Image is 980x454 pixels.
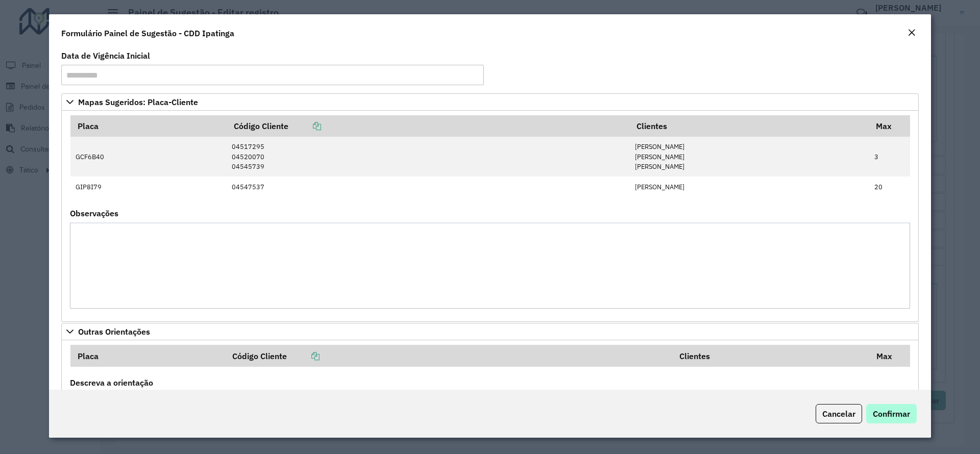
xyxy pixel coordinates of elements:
[226,345,673,366] th: Código Cliente
[869,115,910,137] th: Max
[70,345,226,366] th: Placa
[61,111,919,322] div: Mapas Sugeridos: Placa-Cliente
[70,137,227,176] td: GCF6B40
[70,207,118,219] label: Observações
[288,121,321,131] a: Copiar
[873,409,910,419] span: Confirmar
[629,115,869,137] th: Clientes
[61,323,919,340] a: Outras Orientações
[61,27,234,39] h4: Formulário Painel de Sugestão - CDD Ipatinga
[822,409,855,419] span: Cancelar
[904,27,919,40] button: Close
[70,115,227,137] th: Placa
[227,137,629,176] td: 04517295 04520070 04545739
[61,93,919,111] a: Mapas Sugeridos: Placa-Cliente
[61,49,150,62] label: Data de Vigência Inicial
[78,327,150,336] span: Outras Orientações
[908,29,916,37] em: Fechar
[70,176,227,197] td: GIP8I79
[869,345,910,366] th: Max
[866,404,917,423] button: Confirmar
[816,404,862,423] button: Cancelar
[78,98,198,106] span: Mapas Sugeridos: Placa-Cliente
[869,137,910,176] td: 3
[227,176,629,197] td: 04547537
[869,176,910,197] td: 20
[287,351,320,361] a: Copiar
[227,115,629,137] th: Código Cliente
[629,176,869,197] td: [PERSON_NAME]
[70,376,153,389] label: Descreva a orientação
[672,345,869,366] th: Clientes
[629,137,869,176] td: [PERSON_NAME] [PERSON_NAME] [PERSON_NAME]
